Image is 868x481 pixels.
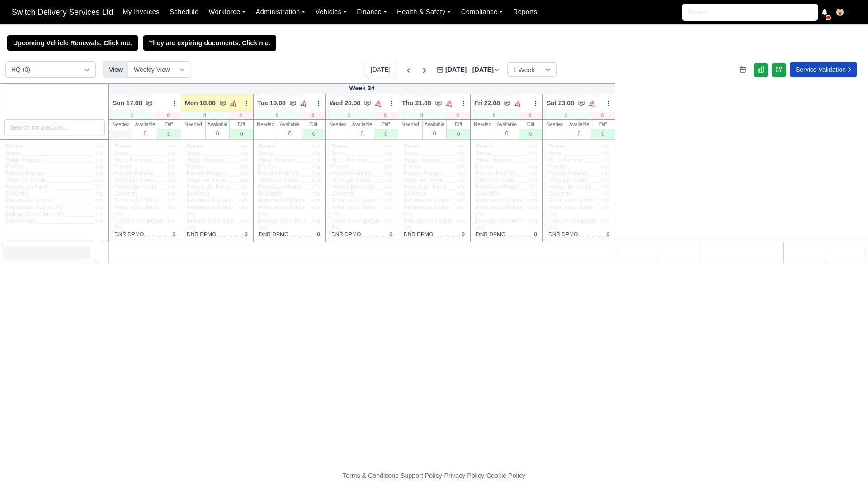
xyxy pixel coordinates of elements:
[114,163,132,170] span: Parcels
[114,157,150,163] span: Stops Planned
[103,61,128,78] div: View
[259,191,282,197] span: Delivered
[590,112,615,119] div: 0
[476,143,493,150] span: Routes
[476,177,515,184] span: Stops per Route
[95,177,103,183] span: n/a
[331,191,354,197] span: Delivered
[4,119,105,135] input: Search contractors...
[187,163,205,170] span: Parcels
[606,231,609,238] span: 0
[331,177,371,184] span: Stops per Route
[114,143,132,150] span: Routes
[404,163,422,170] span: Parcels
[519,120,542,129] div: Diff
[547,98,574,107] span: Sat 23.08
[259,204,309,218] span: Returned to Station (%)
[476,191,499,197] span: Delivered
[457,150,465,156] span: n/a
[385,163,392,170] span: n/a
[602,197,609,204] span: n/a
[302,120,325,129] div: Diff
[385,177,392,183] span: n/a
[457,184,465,190] span: n/a
[602,218,609,224] span: n/a
[109,112,156,119] div: 0
[331,197,378,204] span: Returned to Station
[168,157,175,163] span: n/a
[462,231,465,238] span: 0
[259,143,276,150] span: Routes
[168,197,175,204] span: n/a
[548,218,598,231] span: Delivery Completion (%)
[543,112,590,119] div: 0
[529,184,537,190] span: n/a
[95,184,103,190] span: n/a
[114,218,164,231] span: Delivery Completion (%)
[168,204,175,210] span: n/a
[181,112,228,119] div: 0
[185,98,216,107] span: Mon 18.08
[476,218,526,231] span: Delivery Completion (%)
[331,184,375,191] span: Parcels per Route
[385,184,392,190] span: n/a
[6,170,45,177] span: Parcels Planned
[374,120,398,129] div: Diff
[95,197,103,204] span: n/a
[118,3,165,21] a: My Invoices
[6,218,35,224] span: DNR DPMO
[548,231,578,238] span: DNR DPMO
[143,35,276,51] a: They are expiring documents. Click me.
[398,120,422,129] div: Needed
[300,112,325,119] div: 0
[529,204,537,210] span: n/a
[331,157,367,163] span: Stops Planned
[373,112,398,119] div: 0
[259,150,273,157] span: Stops
[254,112,300,119] div: 0
[331,218,381,231] span: Delivery Completion (%)
[240,143,248,149] span: n/a
[187,218,236,231] span: Delivery Completion (%)
[326,112,373,119] div: 0
[240,197,248,204] span: n/a
[350,120,374,129] div: Available
[7,3,118,21] span: Switch Delivery Services Ltd
[114,197,161,204] span: Returned to Station
[602,150,609,156] span: n/a
[529,177,537,183] span: n/a
[508,3,542,21] a: Reports
[567,129,591,138] div: 0
[6,177,45,184] span: Stops per Route
[302,129,325,139] div: 0
[187,197,233,204] span: Returned to Station
[259,170,298,177] span: Parcels Planned
[457,177,465,183] span: n/a
[165,3,203,21] a: Schedule
[6,157,41,163] span: Stops Planned
[259,197,306,204] span: Returned to Station
[95,170,103,177] span: n/a
[457,157,465,163] span: n/a
[343,472,398,479] a: Terms & Conditions
[519,129,542,139] div: 0
[457,204,465,210] span: n/a
[187,204,236,218] span: Returned to Station (%)
[312,218,320,224] span: n/a
[240,177,248,183] span: n/a
[95,163,103,170] span: n/a
[529,191,537,197] span: n/a
[529,143,537,149] span: n/a
[114,231,144,238] span: DNR DPMO
[602,191,609,197] span: n/a
[278,120,302,129] div: Available
[534,231,537,238] span: 0
[187,170,226,177] span: Parcels Planned
[240,191,248,197] span: n/a
[476,170,515,177] span: Parcels Planned
[529,197,537,204] span: n/a
[240,150,248,156] span: n/a
[278,129,302,138] div: 0
[259,184,302,191] span: Parcels per Route
[133,120,157,129] div: Available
